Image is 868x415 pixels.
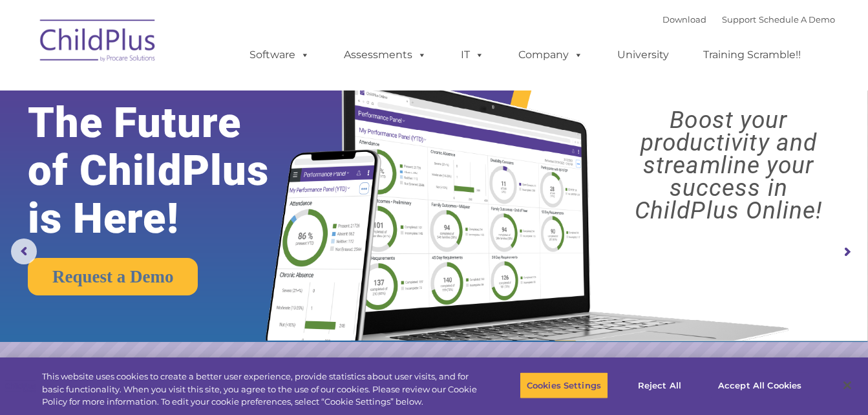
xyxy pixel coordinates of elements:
button: Cookies Settings [520,372,608,399]
a: Software [237,42,323,68]
img: ChildPlus by Procare Solutions [34,10,163,75]
a: Download [662,14,706,25]
a: IT [448,42,497,68]
a: Training Scramble!! [690,42,814,68]
a: University [604,42,682,68]
font: | [662,14,835,25]
a: Request a Demo [28,258,198,295]
button: Reject All [619,372,700,399]
rs-layer: The Future of ChildPlus is Here! [28,99,305,242]
rs-layer: Boost your productivity and streamline your success in ChildPlus Online! [600,109,858,222]
a: Company [505,42,596,68]
button: Close [833,371,862,399]
button: Accept All Cookies [711,372,809,399]
a: Support [722,14,756,25]
span: Last name [180,85,219,95]
a: Schedule A Demo [759,14,835,25]
span: Phone number [180,138,235,148]
a: Assessments [331,42,439,68]
div: This website uses cookies to create a better user experience, provide statistics about user visit... [42,370,478,409]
